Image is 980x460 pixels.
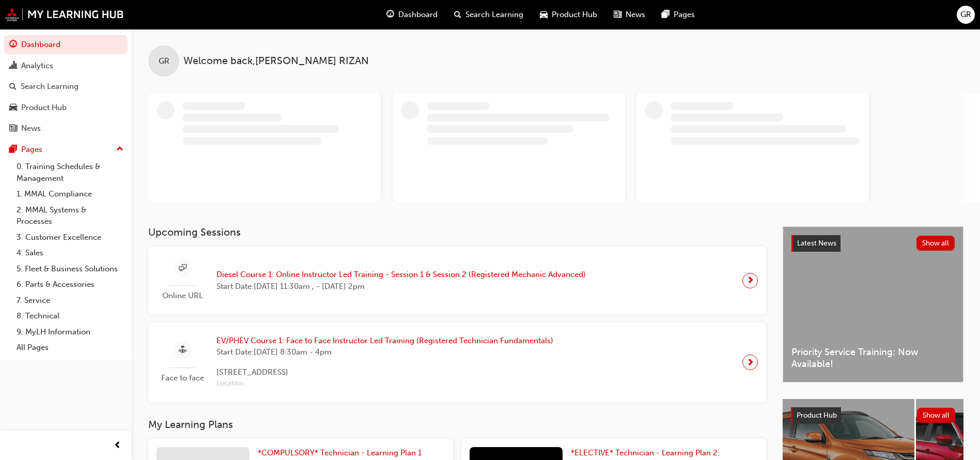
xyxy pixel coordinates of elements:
a: *COMPULSORY* Technician - Learning Plan 1 [258,447,426,459]
span: Search Learning [465,9,523,21]
button: Pages [4,140,128,159]
a: Analytics [4,56,128,75]
img: mmal [5,8,124,21]
span: EV/PHEV Course 1: Face to Face Instructor Led Training (Registered Technician Fundamentals) [216,335,553,347]
a: 4. Sales [12,245,128,261]
span: car-icon [540,8,548,21]
button: DashboardAnalyticsSearch LearningProduct HubNews [4,33,128,140]
span: prev-icon [114,439,121,452]
span: GR [960,9,971,21]
span: car-icon [9,103,17,113]
a: Latest NewsShow allPriority Service Training: Now Available! [783,226,963,382]
h3: Upcoming Sessions [148,226,766,238]
span: next-icon [746,355,754,370]
span: News [626,9,645,21]
span: [STREET_ADDRESS] [216,366,553,378]
span: Dashboard [398,9,438,21]
span: news-icon [614,8,621,21]
span: search-icon [454,8,461,21]
a: 3. Customer Excellence [12,229,128,246]
a: Latest NewsShow all [791,235,955,252]
div: News [21,122,41,134]
span: Pages [674,9,695,21]
a: news-iconNews [605,4,654,25]
button: Show all [916,236,955,251]
button: GR [957,6,975,24]
span: Diesel Course 1: Online Instructor Led Training - Session 1 & Session 2 (Registered Mechanic Adva... [216,269,586,281]
span: pages-icon [662,8,670,21]
a: Online URLDiesel Course 1: Online Instructor Led Training - Session 1 & Session 2 (Registered Mec... [157,255,758,306]
span: guage-icon [386,8,394,21]
span: chart-icon [9,62,17,71]
span: next-icon [746,273,754,288]
span: Latest News [797,239,836,248]
span: *COMPULSORY* Technician - Learning Plan 1 [258,448,422,457]
span: Product Hub [797,411,837,420]
span: Face to face [157,372,208,384]
span: pages-icon [9,145,17,155]
a: Search Learning [4,77,128,96]
span: Priority Service Training: Now Available! [791,346,955,370]
a: 8. Technical [12,308,128,324]
a: guage-iconDashboard [378,4,446,25]
div: Search Learning [21,81,79,93]
a: car-iconProduct Hub [532,4,605,25]
a: 6. Parts & Accessories [12,277,128,293]
a: News [4,119,128,138]
span: Product Hub [552,9,597,21]
span: Location [216,378,553,390]
span: guage-icon [9,40,17,50]
a: 7. Service [12,293,128,309]
span: Welcome back , [PERSON_NAME] RIZAN [183,55,369,67]
span: sessionType_FACE_TO_FACE-icon [179,344,186,357]
button: Show all [917,408,956,423]
a: 9. MyLH Information [12,324,128,340]
a: All Pages [12,340,128,356]
span: sessionType_ONLINE_URL-icon [179,262,186,275]
span: news-icon [9,124,17,133]
a: 5. Fleet & Business Solutions [12,261,128,277]
div: Analytics [21,60,53,72]
a: 1. MMAL Compliance [12,186,128,202]
a: 0. Training Schedules & Management [12,159,128,186]
div: Pages [21,144,42,156]
span: Online URL [157,290,208,302]
a: search-iconSearch Learning [446,4,532,25]
span: up-icon [116,143,123,156]
span: Start Date: [DATE] 11:30am , - [DATE] 2pm [216,281,586,293]
a: Product HubShow all [791,407,955,424]
span: GR [159,55,169,67]
h3: My Learning Plans [148,419,766,431]
div: Product Hub [21,102,67,114]
a: pages-iconPages [654,4,703,25]
a: Dashboard [4,35,128,54]
a: Product Hub [4,98,128,117]
span: Start Date: [DATE] 8:30am - 4pm [216,346,553,358]
a: 2. MMAL Systems & Processes [12,202,128,229]
a: Face to faceEV/PHEV Course 1: Face to Face Instructor Led Training (Registered Technician Fundame... [157,331,758,394]
span: search-icon [9,82,17,91]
